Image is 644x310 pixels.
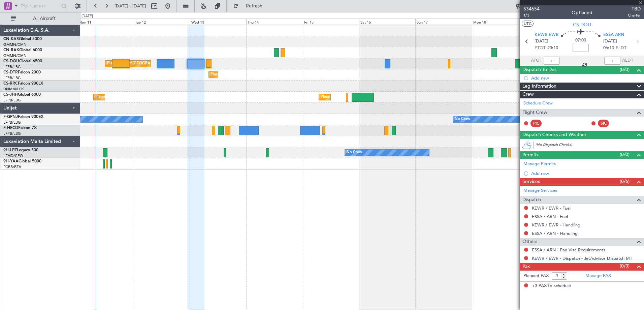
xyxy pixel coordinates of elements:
span: ALDT [622,57,633,64]
a: ESSA / ARN - Handling [532,230,578,236]
a: GMMN/CMN [3,53,27,58]
div: Add new [531,75,641,81]
span: Refresh [240,4,268,8]
a: Manage PAX [585,273,611,279]
div: Planned Maint [GEOGRAPHIC_DATA] ([GEOGRAPHIC_DATA]) [95,92,201,102]
span: ESSA ARN [603,32,624,38]
a: LFPB/LBG [3,120,21,125]
span: Leg Information [522,83,556,90]
div: Planned Maint [GEOGRAPHIC_DATA] ([GEOGRAPHIC_DATA]) [321,92,427,102]
span: Services [522,178,540,186]
span: KEWR EWR [535,32,558,38]
span: Crew [522,91,534,98]
span: Dispatch Checks and Weather [522,131,586,139]
div: SIC [598,120,609,127]
div: Optioned [572,9,592,16]
button: Refresh [230,1,270,11]
div: Tue 12 [134,19,190,25]
div: Add new [531,170,641,176]
a: CN-KASGlobal 5000 [3,37,42,41]
span: 06:10 [603,45,614,52]
button: All Aircraft [7,13,73,24]
div: No Crew [347,148,362,158]
span: TBD [628,5,641,12]
span: F-HECD [3,126,18,130]
a: F-GPNJFalcon 900EX [3,115,43,119]
span: Others [522,238,537,246]
span: 23:10 [547,45,558,52]
span: 534654 [523,5,540,12]
span: +3 PAX to schedule [532,283,571,289]
span: [DATE] [603,38,617,45]
a: ESSA / ARN - Pax Visa Requirements [532,247,605,253]
div: - - [611,120,626,126]
button: UTC [522,21,534,27]
span: CS-RRC [3,82,18,86]
span: (0/6) [620,178,630,185]
span: Dispatch To-Dos [522,66,556,74]
span: (0/0) [620,66,630,73]
span: All Aircraft [18,16,71,21]
a: LFPB/LBG [3,64,21,69]
span: ETOT [535,45,546,52]
a: GMMN/CMN [3,42,27,47]
label: Planned PAX [523,273,549,279]
span: CS-DTR [3,70,18,74]
div: Sun 17 [415,19,472,25]
div: Sat 16 [359,19,415,25]
a: 9H-LPZLegacy 500 [3,148,38,152]
a: Manage Services [523,187,557,194]
div: Mon 11 [77,19,133,25]
a: F-HECDFalcon 7X [3,126,37,130]
a: FCBB/BZV [3,164,21,169]
a: DNMM/LOS [3,87,24,92]
a: CS-JHHGlobal 6000 [3,93,41,97]
span: Charter [628,12,641,18]
span: ATOT [531,57,542,64]
span: Dispatch [522,196,541,204]
span: (0/0) [620,151,630,158]
span: CN-RAK [3,48,19,52]
span: 1/3 [523,12,540,18]
span: Permits [522,151,538,159]
input: Trip Number [21,1,59,11]
span: 9H-YAA [3,159,19,163]
span: CS-DOU [573,21,591,28]
div: Mon 18 [472,19,528,25]
span: CN-KAS [3,37,19,41]
a: 9H-YAAGlobal 5000 [3,159,41,163]
a: LFPB/LBG [3,131,21,136]
span: [DATE] [535,38,548,45]
a: LFPB/LBG [3,98,21,103]
a: Manage Permits [523,161,556,167]
div: - - [543,120,558,126]
span: ELDT [616,45,626,52]
div: Planned Maint Sofia [211,70,245,80]
div: No Crew [455,114,470,124]
span: CS-JHH [3,93,18,97]
a: CN-RAKGlobal 6000 [3,48,42,52]
div: Fri 15 [303,19,359,25]
div: [DATE] [82,13,93,19]
span: 07:00 [575,37,586,44]
div: Wed 13 [190,19,246,25]
span: Flight Crew [522,109,547,117]
a: KEWR / EWR - Fuel [532,205,571,211]
a: CS-DTRFalcon 2000 [3,70,41,74]
a: KEWR / EWR - Dispatch - JetAdvisor Dispatch MT [532,255,632,261]
span: CS-DOU [3,59,19,63]
a: LFMD/CEQ [3,153,23,158]
a: ESSA / ARN - Fuel [532,214,568,219]
div: Thu 14 [246,19,302,25]
span: Pax [522,263,530,271]
span: F-GPNJ [3,115,18,119]
span: (0/3) [620,262,630,270]
a: CS-RRCFalcon 900LX [3,82,43,86]
span: [DATE] - [DATE] [115,3,146,9]
a: KEWR / EWR - Handling [532,222,580,228]
div: (No Dispatch Checks) [536,142,644,149]
div: Planned Maint [GEOGRAPHIC_DATA] ([GEOGRAPHIC_DATA]) [107,59,213,69]
a: Schedule Crew [523,100,553,107]
a: CS-DOUGlobal 6500 [3,59,42,63]
div: PIC [530,120,542,127]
